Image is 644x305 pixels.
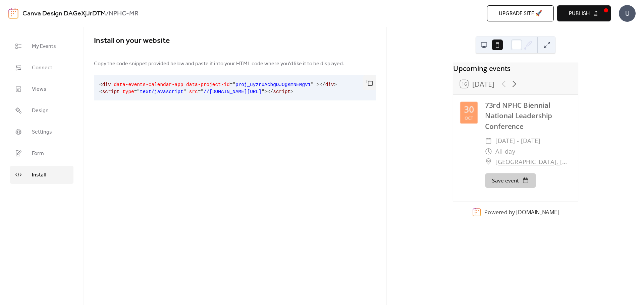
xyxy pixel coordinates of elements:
[464,116,473,120] div: Oct
[485,100,571,132] div: 73rd NPHC Biennial National Leadership Conference
[134,89,137,94] span: =
[102,82,111,87] span: div
[204,89,262,94] span: //[DOMAIN_NAME][URL]
[453,63,578,73] div: Upcoming events
[32,64,52,72] span: Connect
[183,89,186,94] span: "
[22,7,106,20] a: Canva Design DAGeXjJrDTM
[230,82,233,87] span: =
[122,89,134,94] span: type
[10,123,73,141] a: Settings
[189,89,198,94] span: src
[10,166,73,184] a: Install
[186,82,230,87] span: data-project-id
[32,171,46,179] span: Install
[106,7,109,20] b: /
[232,82,235,87] span: "
[262,89,265,94] span: "
[99,82,102,87] span: <
[94,60,344,68] span: Copy the code snippet provided below and paste it into your HTML code where you'd like it to be d...
[325,82,334,87] span: div
[10,80,73,98] a: Views
[10,59,73,77] a: Connect
[201,89,204,94] span: "
[499,10,542,18] span: Upgrade site 🚀
[334,82,337,87] span: >
[311,82,314,87] span: "
[485,173,536,188] button: Save event
[319,82,325,87] span: </
[495,146,515,156] span: All day
[198,89,201,94] span: =
[102,89,120,94] span: script
[10,101,73,120] a: Design
[569,10,590,18] span: Publish
[109,7,139,20] b: NPHC-MR
[485,136,492,146] div: ​
[99,89,102,94] span: <
[137,89,140,94] span: "
[32,107,49,115] span: Design
[464,105,474,114] div: 30
[557,5,611,21] button: Publish
[32,150,44,158] span: Form
[8,8,18,19] img: logo
[290,89,293,94] span: >
[140,89,183,94] span: text/javascript
[619,5,636,22] div: U
[495,136,540,146] span: [DATE] - [DATE]
[317,82,320,87] span: >
[32,43,56,51] span: My Events
[32,128,52,136] span: Settings
[267,89,273,94] span: </
[32,85,46,93] span: Views
[235,82,311,87] span: proj_uyzrxAcbgDJOgKmNEMgv1
[10,37,73,55] a: My Events
[484,209,559,216] div: Powered by
[264,89,267,94] span: >
[114,82,183,87] span: data-events-calendar-app
[485,156,492,167] div: ​
[487,5,554,21] button: Upgrade site 🚀
[516,209,558,216] a: [DOMAIN_NAME]
[94,33,170,48] span: Install on your website
[485,146,492,156] div: ​
[10,144,73,162] a: Form
[495,156,571,167] a: [GEOGRAPHIC_DATA], [GEOGRAPHIC_DATA]
[273,89,290,94] span: script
